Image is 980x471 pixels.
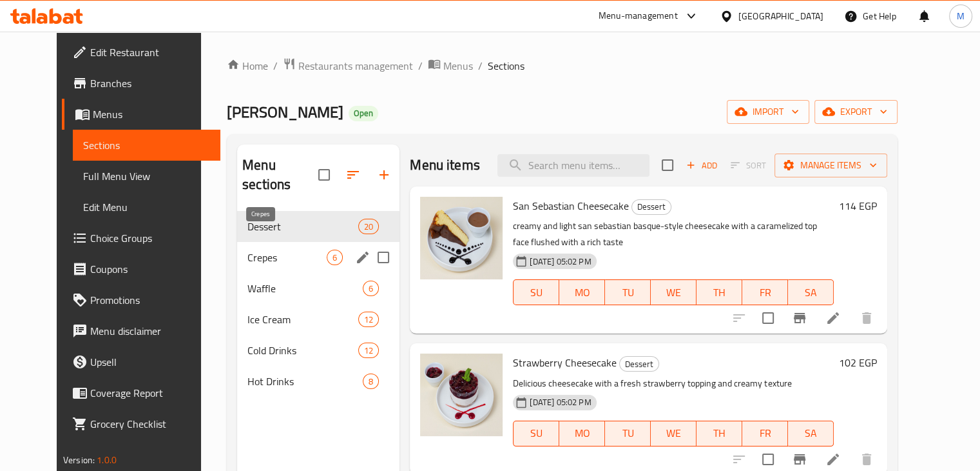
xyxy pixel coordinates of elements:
[697,421,742,446] button: TH
[247,312,358,327] span: Ice Cream
[559,421,605,446] button: MO
[83,168,210,184] span: Full Menu View
[62,316,220,346] a: Menu disclaimer
[738,9,823,23] div: [GEOGRAPHIC_DATA]
[742,421,788,446] button: FR
[73,161,220,192] a: Full Menu View
[62,254,220,285] a: Coupons
[428,57,473,74] a: Menus
[62,285,220,316] a: Promotions
[237,273,399,304] div: Waffle6
[90,416,210,432] span: Grocery Checklist
[237,206,399,402] nav: Menu sections
[513,421,559,446] button: SU
[83,199,210,215] span: Edit Menu
[62,408,220,439] a: Grocery Checklist
[73,192,220,223] a: Edit Menu
[90,261,210,277] span: Coupons
[62,346,220,377] a: Upsell
[83,137,210,153] span: Sections
[722,155,774,175] span: Select section first
[443,58,473,74] span: Menus
[814,100,898,124] button: export
[513,353,617,372] span: Strawberry Cheesecake
[519,283,554,302] span: SU
[610,283,646,302] span: TU
[247,374,363,389] div: Hot Drinks
[747,283,783,302] span: FR
[349,106,378,121] div: Open
[247,250,327,265] span: Crepes
[298,58,413,74] span: Restaurants management
[358,343,379,358] div: items
[363,283,378,295] span: 6
[656,283,691,302] span: WE
[564,283,600,302] span: MO
[237,366,399,397] div: Hot Drinks8
[418,58,423,74] li: /
[62,37,220,68] a: Edit Restaurant
[654,152,681,179] span: Select section
[237,304,399,335] div: Ice Cream12
[338,159,369,190] span: Sort sections
[62,377,220,408] a: Coverage Report
[605,421,651,446] button: TU
[737,104,799,120] span: import
[727,100,809,124] button: import
[605,279,651,305] button: TU
[359,345,378,357] span: 12
[702,283,737,302] span: TH
[97,452,117,468] span: 1.0.0
[63,452,95,468] span: Version:
[742,279,788,305] button: FR
[369,159,399,190] button: Add section
[524,396,596,408] span: [DATE] 05:02 PM
[488,58,524,74] span: Sections
[358,219,379,234] div: items
[247,219,358,234] div: Dessert
[513,196,629,215] span: San Sebastian Cheesecake
[564,424,600,443] span: MO
[747,424,783,443] span: FR
[273,58,278,74] li: /
[90,385,210,401] span: Coverage Report
[825,452,841,467] a: Edit menu item
[599,8,678,24] div: Menu-management
[90,75,210,91] span: Branches
[478,58,483,74] li: /
[656,424,691,443] span: WE
[839,197,877,215] h6: 114 EGP
[420,197,503,279] img: San Sebastian Cheesecake
[363,281,379,296] div: items
[359,314,378,326] span: 12
[839,354,877,372] h6: 102 EGP
[311,161,338,188] span: Select all sections
[73,130,220,161] a: Sections
[681,155,722,175] span: Add item
[851,303,882,334] button: delete
[62,99,220,130] a: Menus
[62,223,220,254] a: Choice Groups
[684,158,719,173] span: Add
[702,424,737,443] span: TH
[651,421,697,446] button: WE
[784,303,815,334] button: Branch-specific-item
[610,424,646,443] span: TU
[513,376,834,392] p: Delicious cheesecake with a fresh strawberry topping and creamy texture
[793,283,829,302] span: SA
[90,230,210,246] span: Choice Groups
[632,199,671,214] span: Dessert
[774,154,887,177] button: Manage items
[513,218,834,250] p: creamy and light san sebastian basque-style cheesecake with a caramelized top face flushed with a...
[359,221,378,233] span: 20
[227,97,343,126] span: [PERSON_NAME]
[363,374,379,389] div: items
[420,354,503,436] img: Strawberry Cheesecake
[247,343,358,358] span: Cold Drinks
[237,242,399,273] div: Crepes6edit
[513,279,559,305] button: SU
[524,256,596,268] span: [DATE] 05:02 PM
[327,252,342,264] span: 6
[90,45,210,60] span: Edit Restaurant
